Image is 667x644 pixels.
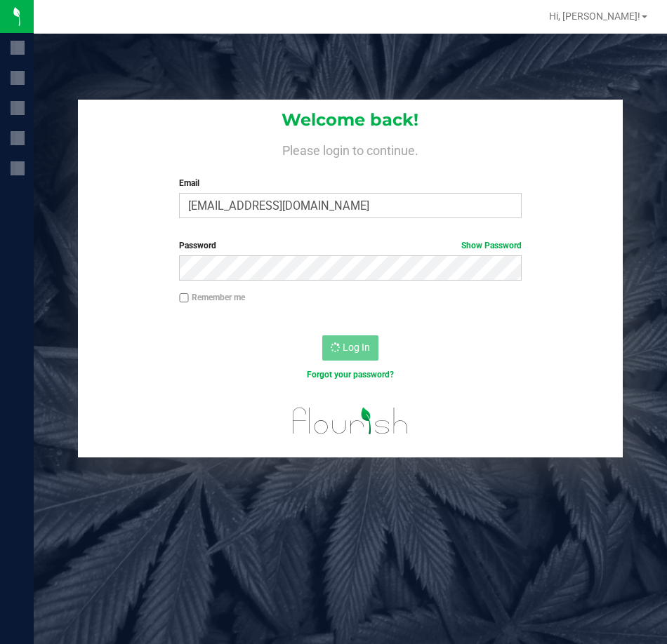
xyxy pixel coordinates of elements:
[461,241,522,250] a: Show Password
[282,396,418,446] img: flourish_logo.svg
[549,11,640,22] span: Hi, [PERSON_NAME]!
[179,293,189,303] input: Remember me
[179,291,245,304] label: Remember me
[343,342,370,353] span: Log In
[78,111,623,129] h1: Welcome back!
[179,241,216,250] span: Password
[322,335,378,361] button: Log In
[307,370,394,380] a: Forgot your password?
[179,177,522,189] label: Email
[78,140,623,157] h4: Please login to continue.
